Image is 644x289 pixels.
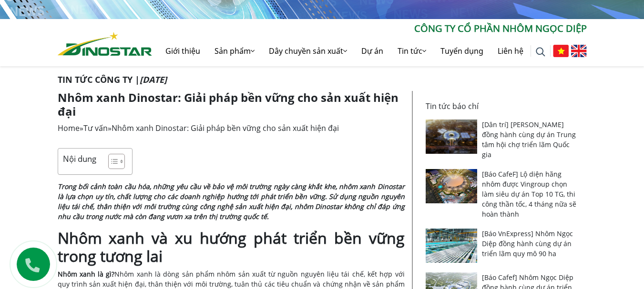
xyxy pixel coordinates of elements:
[571,45,587,57] img: English
[83,123,108,133] a: Tư vấn
[58,91,405,119] h1: Nhôm xanh Dinostar: Giải pháp bền vững cho sản xuất hiện đại
[112,123,339,133] span: Nhôm xanh Dinostar: Giải pháp bền vững cho sản xuất hiện đại
[262,36,354,66] a: Dây chuyền sản xuất
[152,21,587,36] p: CÔNG TY CỔ PHẦN NHÔM NGỌC DIỆP
[536,47,545,57] img: search
[58,73,587,86] p: Tin tức Công ty |
[426,229,478,263] img: [Báo VnExpress] Nhôm Ngọc Diệp đồng hành cùng dự án triển lãm quy mô 90 ha
[390,36,433,66] a: Tin tức
[63,153,96,164] p: Nội dung
[482,229,573,258] a: [Báo VnExpress] Nhôm Ngọc Diệp đồng hành cùng dự án triển lãm quy mô 90 ha
[58,228,405,266] b: Nhôm xanh và xu hướng phát triển bền vững trong tương lai
[426,120,478,154] img: [Dân trí] Nhôm Ngọc Diệp đồng hành cùng dự án Trung tâm hội chợ triển lãm Quốc gia
[433,36,491,66] a: Tuyển dụng
[58,182,405,221] strong: Trong bối cảnh toàn cầu hóa, những yêu cầu về bảo vệ môi trường ngày càng khắt khe, nhôm xanh Din...
[354,36,390,66] a: Dự án
[140,74,167,85] i: [DATE]
[101,153,123,169] a: Toggle Table of Content
[426,100,581,112] p: Tin tức báo chí
[491,36,531,66] a: Liên hệ
[158,36,207,66] a: Giới thiệu
[426,169,478,203] img: [Báo CafeF] Lộ diện hãng nhôm được Vingroup chọn làm siêu dự án Top 10 TG, thi công thần tốc, 4 t...
[58,123,80,133] a: Home
[553,45,569,57] img: Tiếng Việt
[482,169,576,219] a: [Báo CafeF] Lộ diện hãng nhôm được Vingroup chọn làm siêu dự án Top 10 TG, thi công thần tốc, 4 t...
[58,123,339,133] span: » »
[482,120,576,159] a: [Dân trí] [PERSON_NAME] đồng hành cùng dự án Trung tâm hội chợ triển lãm Quốc gia
[58,32,152,56] img: Nhôm Dinostar
[207,36,262,66] a: Sản phẩm
[58,269,115,279] b: Nhôm xanh là gì?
